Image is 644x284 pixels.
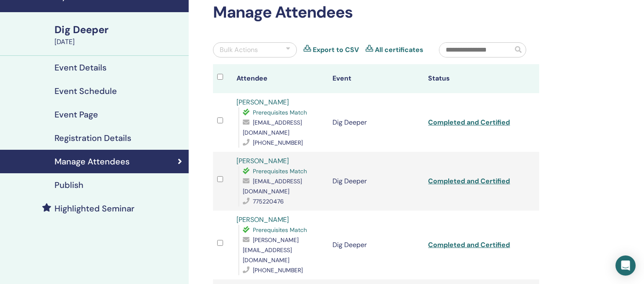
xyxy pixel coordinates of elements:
td: Dig Deeper [328,93,424,152]
a: [PERSON_NAME] [236,156,289,165]
th: Event [328,64,424,93]
a: Completed and Certified [428,118,510,127]
h4: Highlighted Seminar [55,203,135,214]
a: All certificates [375,45,423,55]
h4: Event Schedule [55,86,117,96]
div: Dig Deeper [55,23,184,37]
div: [DATE] [55,37,184,47]
span: [PHONE_NUMBER] [253,139,303,146]
th: Status [424,64,520,93]
span: Prerequisites Match [253,109,307,116]
h4: Publish [55,180,83,190]
a: Export to CSV [313,45,359,55]
div: Open Intercom Messenger [615,255,636,276]
h2: Manage Attendees [213,3,539,22]
h4: Event Details [55,63,106,73]
div: Bulk Actions [220,45,258,55]
h4: Event Page [55,109,98,120]
a: Dig Deeper[DATE] [49,23,189,47]
a: Completed and Certified [428,177,510,185]
span: 775220476 [253,198,284,205]
span: Prerequisites Match [253,167,307,175]
span: [EMAIL_ADDRESS][DOMAIN_NAME] [243,177,302,195]
td: Dig Deeper [328,211,424,279]
h4: Registration Details [55,133,131,143]
span: [PERSON_NAME][EMAIL_ADDRESS][DOMAIN_NAME] [243,236,299,264]
span: [PHONE_NUMBER] [253,266,303,274]
span: Prerequisites Match [253,226,307,234]
a: Completed and Certified [428,240,510,249]
a: [PERSON_NAME] [236,98,289,107]
span: [EMAIL_ADDRESS][DOMAIN_NAME] [243,119,302,136]
th: Attendee [232,64,328,93]
td: Dig Deeper [328,152,424,211]
h4: Manage Attendees [55,156,130,167]
a: [PERSON_NAME] [236,215,289,224]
